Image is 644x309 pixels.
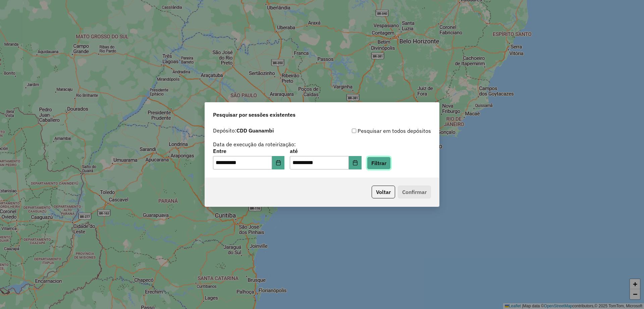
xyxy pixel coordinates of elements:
span: Pesquisar por sessões existentes [213,111,296,119]
button: Choose Date [349,156,362,169]
label: até [290,147,361,155]
label: Depósito: [213,126,274,134]
button: Filtrar [367,157,391,169]
button: Choose Date [272,156,285,169]
div: Pesquisar em todos depósitos [322,127,431,135]
strong: CDD Guanambi [236,127,274,134]
label: Data de execução da roteirização: [213,140,296,148]
label: Entre [213,147,284,155]
button: Voltar [372,186,395,198]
